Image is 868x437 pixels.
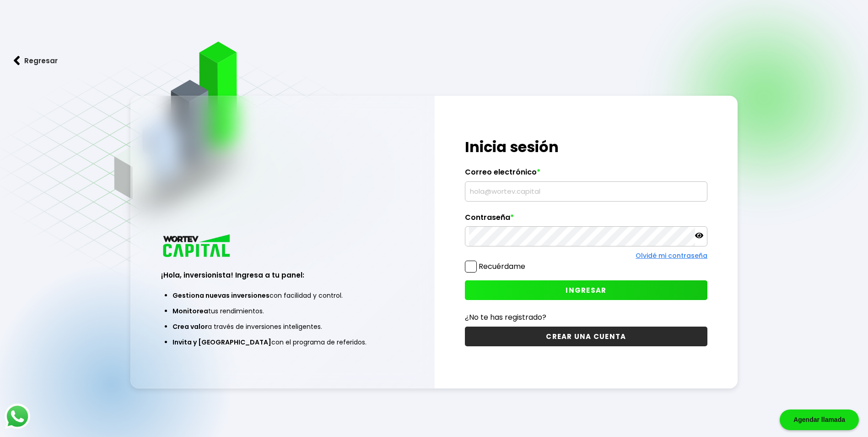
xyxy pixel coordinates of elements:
li: con facilidad y control. [173,288,392,303]
img: logos_whatsapp-icon.242b2217.svg [5,404,30,429]
button: INGRESAR [465,280,707,300]
li: tus rendimientos. [173,303,392,319]
label: Contraseña [465,213,707,227]
span: Gestiona nuevas inversiones [173,291,270,300]
label: Correo electrónico [465,168,707,181]
p: ¿No te has registrado? [465,311,707,323]
label: Recuérdame [479,261,525,272]
li: con el programa de referidos. [173,334,392,350]
span: Invita y [GEOGRAPHIC_DATA] [173,338,271,347]
input: hola@wortev.capital [469,182,703,201]
a: Olvidé mi contraseña [636,251,707,260]
a: ¿No te has registrado?CREAR UNA CUENTA [465,311,707,346]
button: CREAR UNA CUENTA [465,327,707,346]
img: logo_wortev_capital [161,233,233,260]
div: Agendar llamada [780,410,859,430]
span: Monitorea [173,306,208,316]
span: INGRESAR [566,285,606,295]
h3: ¡Hola, inversionista! Ingresa a tu panel: [161,270,404,280]
h1: Inicia sesión [465,136,707,158]
li: a través de inversiones inteligentes. [173,319,392,334]
span: Crea valor [173,322,208,331]
img: flecha izquierda [14,56,20,66]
